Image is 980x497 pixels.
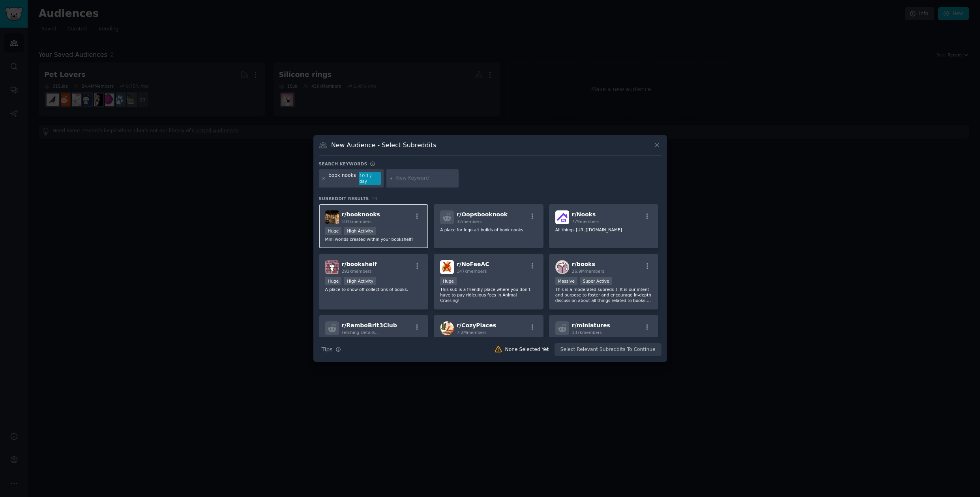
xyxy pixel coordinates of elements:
[457,211,508,218] span: r/ Oopsbooknook
[457,322,496,328] span: r/ CozyPlaces
[322,345,333,354] span: Tips
[572,219,600,224] span: 779 members
[344,227,376,235] div: High Activity
[328,172,356,185] div: book nooks
[342,322,397,328] span: r/ RamboBrit3Club
[342,261,377,267] span: r/ bookshelf
[344,277,376,285] div: High Activity
[555,210,569,224] img: Nooks
[457,219,482,224] span: 32 members
[342,330,379,335] span: Fetching Details...
[555,287,652,303] p: This is a moderated subreddit. It is our intent and purpose to foster and encourage in-depth disc...
[325,260,339,274] img: bookshelf
[342,219,372,224] span: 101k members
[457,261,489,267] span: r/ NoFeeAC
[555,227,652,233] p: All things [URL][DOMAIN_NAME]
[342,269,372,274] span: 292k members
[325,236,422,242] p: Mini worlds created within your bookshelf!
[325,277,342,285] div: Huge
[572,211,596,218] span: r/ Nooks
[325,287,422,292] p: A place to show off collections of books.
[440,277,457,285] div: Huge
[572,322,610,328] span: r/ miniatures
[505,346,549,353] div: None Selected Yet
[580,277,612,285] div: Super Active
[325,210,339,224] img: booknooks
[572,261,595,267] span: r/ books
[331,141,436,149] h3: New Audience - Select Subreddits
[319,343,344,356] button: Tips
[572,269,604,274] span: 26.9M members
[325,227,342,235] div: Huge
[440,227,537,233] p: A place for lego alt builds of book nooks
[319,196,369,201] span: Subreddit Results
[440,260,454,274] img: NoFeeAC
[359,172,381,185] div: 10.1 / day
[555,277,577,285] div: Massive
[342,211,380,218] span: r/ booknooks
[396,175,456,182] input: New Keyword
[572,330,602,335] span: 137k members
[440,321,454,335] img: CozyPlaces
[372,196,377,201] span: 19
[319,161,367,167] h3: Search keywords
[457,269,487,274] span: 147k members
[440,287,537,303] p: This sub is a friendly place where you don’t have to pay ridiculous fees in Animal Crossing!
[555,260,569,274] img: books
[457,330,487,335] span: 7.2M members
